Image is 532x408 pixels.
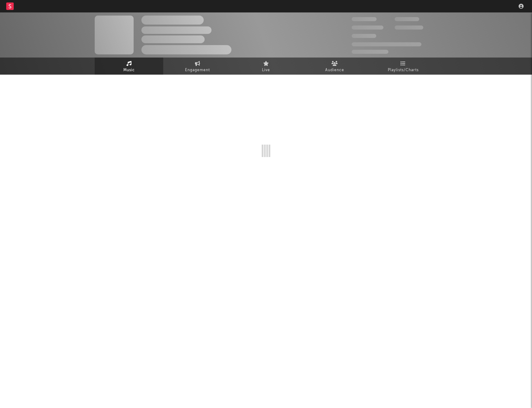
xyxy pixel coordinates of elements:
a: Audience [300,58,369,75]
span: 1,000,000 [395,25,423,30]
span: Engagement [185,67,210,74]
span: 300,000 [352,17,377,21]
span: Live [262,67,270,74]
span: Playlists/Charts [388,67,419,74]
span: 100,000 [352,34,376,38]
span: Jump Score: 85.0 [352,50,388,54]
a: Playlists/Charts [369,58,437,75]
span: 50,000,000 [352,25,383,30]
span: 100,000 [395,17,419,21]
a: Live [232,58,300,75]
span: 50,000,000 Monthly Listeners [352,42,421,46]
span: Music [123,67,135,74]
a: Music [95,58,163,75]
span: Audience [325,67,344,74]
a: Engagement [163,58,232,75]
